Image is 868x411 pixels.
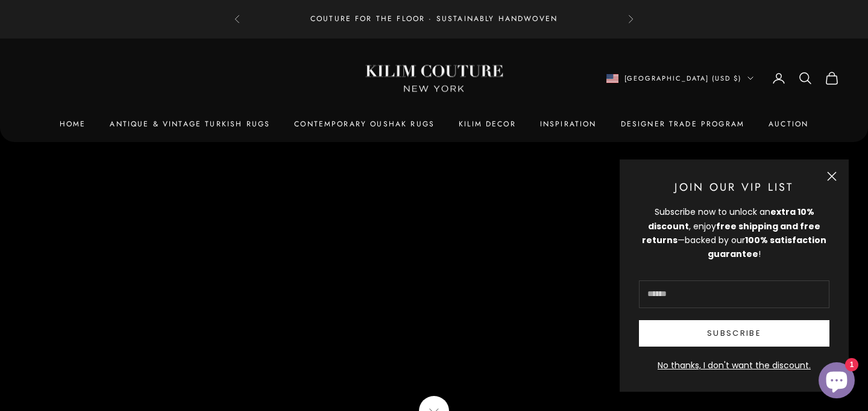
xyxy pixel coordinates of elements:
[606,71,840,85] nav: Secondary navigation
[624,73,742,84] span: [GEOGRAPHIC_DATA] (USD $)
[639,205,829,261] div: Subscribe now to unlock an , enjoy —backed by our !
[815,362,858,401] inbox-online-store-chat: Shopify online store chat
[620,159,849,392] newsletter-popup: Newsletter popup
[310,13,558,25] p: Couture for the Floor · Sustainably Handwoven
[642,220,820,246] strong: free shipping and free returns
[29,119,839,131] nav: Primary navigation
[110,119,270,131] a: Antique & Vintage Turkish Rugs
[294,119,435,131] a: Contemporary Oushak Rugs
[769,119,808,131] a: Auction
[648,206,814,232] strong: extra 10% discount
[708,234,826,260] strong: 100% satisfaction guarantee
[606,73,754,84] button: Change country or currency
[639,320,829,347] button: Subscribe
[60,119,86,131] a: Home
[606,74,618,83] img: United States
[639,179,829,196] p: Join Our VIP List
[639,359,829,372] button: No thanks, I don't want the discount.
[540,119,597,131] a: Inspiration
[459,119,516,131] summary: Kilim Decor
[621,119,745,131] a: Designer Trade Program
